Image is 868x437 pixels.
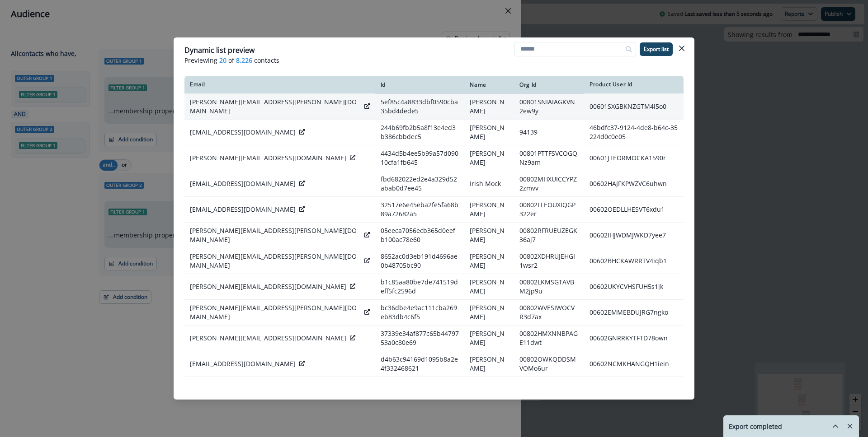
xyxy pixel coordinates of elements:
[375,197,465,223] td: 32517e6e45eba2fe5fa68b89a72682a5
[584,197,684,223] td: 00602OEDLLHESVT6xdu1
[584,145,684,171] td: 00601JTEORMOCKA1590r
[514,248,584,274] td: 00802XDHRUJEHGI1wsr2
[190,179,296,188] p: [EMAIL_ADDRESS][DOMAIN_NAME]
[464,94,514,120] td: [PERSON_NAME]
[190,226,361,244] p: [PERSON_NAME][EMAIL_ADDRESS][PERSON_NAME][DOMAIN_NAME]
[514,120,584,145] td: 94139
[375,248,465,274] td: 8652ac0d3eb191d4696ae0b48705bc90
[514,351,584,377] td: 00802OWKQDDSMVOMo6ur
[464,197,514,223] td: [PERSON_NAME]
[514,145,584,171] td: 00801PTTFSVCOGQNz9am
[464,300,514,325] td: [PERSON_NAME]
[470,81,509,88] div: Name
[519,81,579,88] div: Org Id
[375,94,465,120] td: 5ef85c4a8833dbf0590cba35bd4dede5
[584,300,684,325] td: 00602EMMEBDUJRG7ngko
[584,325,684,351] td: 00602GNRRKYTFTD78own
[190,282,346,291] p: [PERSON_NAME][EMAIL_ADDRESS][DOMAIN_NAME]
[729,422,782,431] p: Export completed
[190,98,361,116] p: [PERSON_NAME][EMAIL_ADDRESS][PERSON_NAME][DOMAIN_NAME]
[219,56,226,65] span: 20
[464,377,514,403] td: [PERSON_NAME]
[464,325,514,351] td: [PERSON_NAME]
[375,120,465,145] td: 244b69fb2b5a8f13e4ed3b386cbbdec5
[375,325,465,351] td: 37339e34af877c65b4479753a0c80e69
[821,416,839,437] button: hide-exports
[584,223,684,248] td: 00602IHJWDMJWKD7yee7
[464,120,514,145] td: [PERSON_NAME]
[640,42,673,56] button: Export list
[190,128,296,137] p: [EMAIL_ADDRESS][DOMAIN_NAME]
[464,351,514,377] td: [PERSON_NAME]
[190,334,346,343] p: [PERSON_NAME][EMAIL_ADDRESS][DOMAIN_NAME]
[190,153,346,163] p: [PERSON_NAME][EMAIL_ADDRESS][DOMAIN_NAME]
[514,94,584,120] td: 00801SNIAIAGKVN2ew9y
[514,325,584,351] td: 00802HMXNNBPAGE11dwt
[375,377,465,403] td: 17a5c85f01c85aa5016236fb7a9ca8a3
[584,377,684,403] td: 00601UKDPOWEBLG478ry
[375,171,465,197] td: fbd682022ed2e4a329d52abab0d7ee45
[584,171,684,197] td: 00602HAJFKPWZVC6uhwn
[584,120,684,145] td: 46bdfc37-9124-4de8-b64c-35224d0c0e05
[375,274,465,300] td: b1c85aa80be7de741519deff5fc2596d
[644,46,669,52] p: Export list
[514,377,584,403] td: 00801ZVLVJLXLBP2b2xj
[514,197,584,223] td: 00802LLEOUXIQGP322er
[190,303,361,321] p: [PERSON_NAME][EMAIL_ADDRESS][PERSON_NAME][DOMAIN_NAME]
[828,419,843,433] button: hide-exports
[675,41,689,56] button: Close
[584,94,684,120] td: 00601SXGBKNZGTM4i5o0
[514,300,584,325] td: 00802WVESIWOCVR3d7ax
[375,145,465,171] td: 4434d5b4ee5b99a57d09010cfa1fb645
[514,274,584,300] td: 00802LKMSGTAVBM2jp9u
[464,223,514,248] td: [PERSON_NAME]
[584,351,684,377] td: 00602NCMKHANGQH1iein
[464,145,514,171] td: [PERSON_NAME]
[584,248,684,274] td: 00602BHCKAWRRTV4iqb1
[843,419,857,433] button: Remove-exports
[375,300,465,325] td: bc36dbe4e9ac111cba269eb83db4c6f5
[514,223,584,248] td: 00802RFRUEUZEGK36aj7
[184,45,255,56] p: Dynamic list preview
[236,56,252,65] span: 8,226
[190,205,296,214] p: [EMAIL_ADDRESS][DOMAIN_NAME]
[375,351,465,377] td: d4b63c94169d1095b8a2e4f332468621
[464,274,514,300] td: [PERSON_NAME]
[190,252,361,270] p: [PERSON_NAME][EMAIL_ADDRESS][PERSON_NAME][DOMAIN_NAME]
[590,81,678,88] div: Product User Id
[464,171,514,197] td: Irish Mock
[190,81,370,88] div: Email
[184,56,684,65] p: Previewing of contacts
[514,171,584,197] td: 00802MHXUICCYPZ2zmvv
[190,359,296,368] p: [EMAIL_ADDRESS][DOMAIN_NAME]
[464,248,514,274] td: [PERSON_NAME]
[584,274,684,300] td: 00602UKYCVHSFUH5s1jk
[381,81,459,88] div: Id
[375,223,465,248] td: 05eeca7056ecb365d0eefb100ac78e60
